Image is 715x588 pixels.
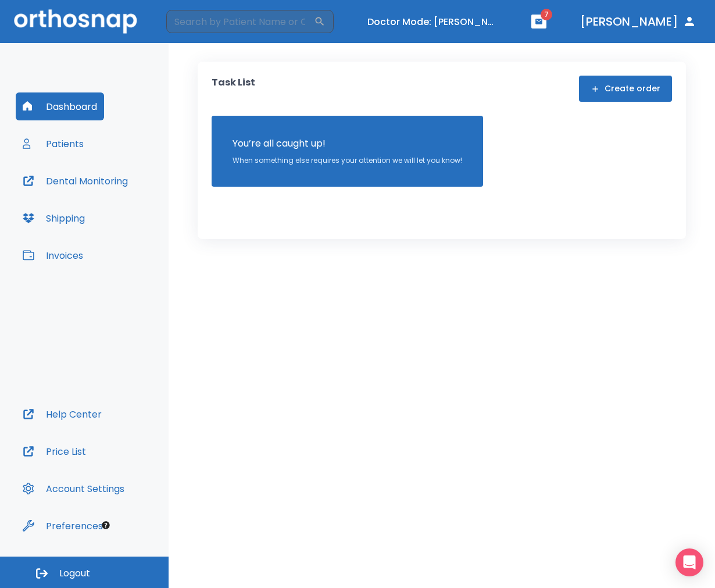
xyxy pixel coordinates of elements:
button: Patients [16,130,91,158]
button: Help Center [16,400,109,428]
button: Dental Monitoring [16,167,135,195]
img: Orthosnap [14,9,137,33]
span: 7 [541,9,552,20]
div: Open Intercom Messenger [675,548,703,576]
p: When something else requires your attention we will let you know! [233,155,462,166]
button: Price List [16,437,93,465]
button: Invoices [16,241,90,269]
button: Doctor Mode: [PERSON_NAME] [363,12,502,31]
button: [PERSON_NAME] [575,11,701,32]
button: Preferences [16,512,110,540]
input: Search by Patient Name or Case # [166,10,314,33]
button: Account Settings [16,475,131,503]
button: Shipping [16,204,92,232]
div: Tooltip anchor [101,520,111,530]
p: Task List [212,76,255,102]
p: You’re all caught up! [233,137,462,151]
button: Dashboard [16,92,104,120]
span: Logout [59,567,90,580]
button: Create order [579,76,672,102]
